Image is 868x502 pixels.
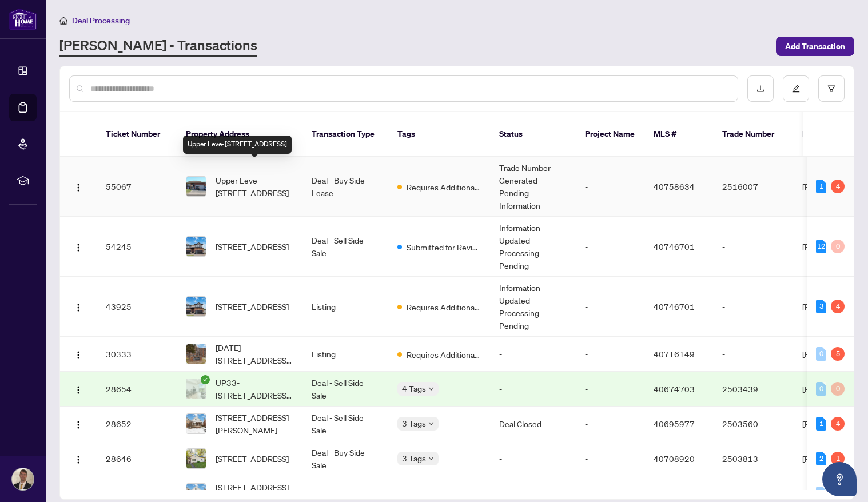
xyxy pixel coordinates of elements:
td: Information Updated - Processing Pending [490,217,576,277]
button: Logo [69,345,87,363]
td: - [576,407,644,441]
td: 30333 [97,337,177,372]
img: thumbnail-img [186,237,206,256]
div: 0 [831,240,845,253]
td: 2516007 [713,157,793,217]
td: - [713,217,793,277]
div: 3 [816,300,826,313]
img: Logo [74,455,83,464]
td: Deal - Sell Side Sale [302,372,388,407]
span: 3 Tags [402,452,426,465]
div: 4 [831,180,845,193]
span: Requires Additional Docs [407,488,481,500]
td: Deal Closed [490,407,576,441]
td: 28646 [97,441,177,476]
th: Status [490,112,576,157]
span: 40716149 [654,349,695,359]
td: Listing [302,337,388,372]
div: 0 [816,382,826,396]
div: 0 [816,487,826,500]
div: 2 [816,452,826,465]
td: 2503813 [713,441,793,476]
td: - [490,372,576,407]
button: download [747,75,774,102]
img: thumbnail-img [186,414,206,433]
td: - [490,441,576,476]
span: [DATE][STREET_ADDRESS][PERSON_NAME][PERSON_NAME] [216,341,293,366]
th: Transaction Type [302,112,388,157]
img: Profile Icon [12,468,34,490]
button: Logo [69,237,87,256]
img: Logo [74,243,83,252]
button: Logo [69,449,87,468]
span: download [756,85,765,93]
span: down [428,386,434,392]
img: Logo [74,420,83,429]
a: [PERSON_NAME] - Transactions [59,36,257,57]
td: Trade Number Generated - Pending Information [490,157,576,217]
td: Deal - Buy Side Sale [302,441,388,476]
span: 40758634 [654,181,695,192]
div: 0 [831,382,845,396]
td: Deal - Sell Side Sale [302,217,388,277]
td: - [490,337,576,372]
span: Requires Additional Docs [407,181,481,193]
img: thumbnail-img [186,297,206,316]
img: thumbnail-img [186,449,206,468]
td: 54245 [97,217,177,277]
td: Listing [302,277,388,337]
div: Upper Leve-[STREET_ADDRESS] [183,136,292,154]
div: 5 [831,347,845,361]
span: Submitted for Review [407,241,481,253]
button: Logo [69,177,87,196]
img: thumbnail-img [186,344,206,364]
span: filter [827,85,835,93]
span: Requires Additional Docs [407,348,481,361]
span: 40695977 [654,488,695,499]
span: Upper Leve-[STREET_ADDRESS] [216,174,293,199]
button: Logo [69,380,87,398]
td: 55067 [97,157,177,217]
span: check-circle [201,375,210,384]
button: Logo [69,415,87,433]
div: 1 [831,452,845,465]
div: 12 [816,240,826,253]
img: Logo [74,183,83,192]
span: UP33-[STREET_ADDRESS][PERSON_NAME] [216,376,293,401]
img: Logo [74,303,83,312]
img: Logo [74,350,83,360]
td: 2503560 [713,407,793,441]
span: 40708920 [654,453,695,464]
td: 28654 [97,372,177,407]
span: 40746701 [654,241,695,252]
td: 28652 [97,407,177,441]
td: Information Updated - Processing Pending [490,277,576,337]
td: - [576,157,644,217]
img: logo [9,9,37,30]
th: Ticket Number [97,112,177,157]
td: - [576,441,644,476]
button: Open asap [822,462,857,496]
span: down [428,456,434,461]
td: Deal - Buy Side Lease [302,157,388,217]
img: thumbnail-img [186,379,206,399]
td: - [713,277,793,337]
th: MLS # [644,112,713,157]
span: 40746701 [654,301,695,312]
button: edit [783,75,809,102]
div: 1 [816,417,826,431]
span: Requires Additional Docs [407,301,481,313]
div: 4 [831,300,845,313]
th: Property Address [177,112,302,157]
button: Logo [69,297,87,316]
th: Project Name [576,112,644,157]
th: Trade Number [713,112,793,157]
button: Add Transaction [776,37,854,56]
span: [STREET_ADDRESS] [216,452,289,465]
td: Deal - Sell Side Sale [302,407,388,441]
span: [STREET_ADDRESS] [216,300,289,313]
button: filter [818,75,845,102]
th: Tags [388,112,490,157]
div: 0 [816,347,826,361]
td: 2503439 [713,372,793,407]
